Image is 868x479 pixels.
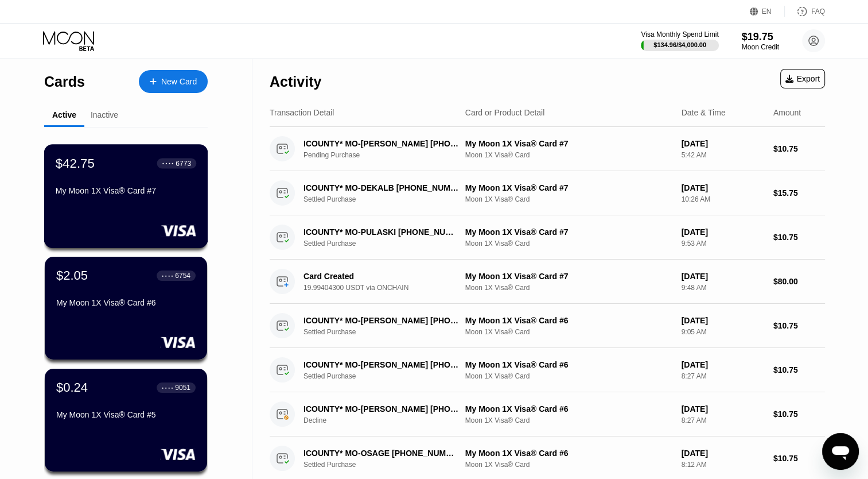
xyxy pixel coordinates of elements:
[270,74,321,90] div: Activity
[303,449,460,458] div: ICOUNTY* MO-OSAGE [PHONE_NUMBER] US
[465,108,545,117] div: Card or Product Detail
[56,186,196,195] div: My Moon 1X Visa® Card #7
[303,151,471,159] div: Pending Purchase
[303,227,460,237] div: ICOUNTY* MO-PULASKI [PHONE_NUMBER] US
[681,108,725,117] div: Date & Time
[44,74,85,90] div: Cards
[773,454,825,463] div: $10.75
[681,372,764,380] div: 8:27 AM
[303,328,471,336] div: Settled Purchase
[175,272,190,280] div: 6754
[465,404,672,414] div: My Moon 1X Visa® Card #6
[465,272,672,281] div: My Moon 1X Visa® Card #7
[773,233,825,242] div: $10.75
[303,139,460,148] div: ICOUNTY* MO-[PERSON_NAME] [PHONE_NUMBER] US
[303,416,471,424] div: Decline
[91,110,118,119] div: Inactive
[52,110,76,119] div: Active
[270,260,825,304] div: Card Created19.99404300 USDT via ONCHAINMy Moon 1X Visa® Card #7Moon 1X Visa® Card[DATE]9:48 AM$8...
[773,144,825,153] div: $10.75
[681,404,764,414] div: [DATE]
[303,372,471,380] div: Settled Purchase
[465,195,672,203] div: Moon 1X Visa® Card
[303,195,471,203] div: Settled Purchase
[742,31,779,51] div: $19.75Moon Credit
[641,30,718,38] div: Visa Monthly Spend Limit
[175,384,190,392] div: 9051
[56,156,95,171] div: $42.75
[303,461,471,469] div: Settled Purchase
[465,316,672,325] div: My Moon 1X Visa® Card #6
[56,298,196,307] div: My Moon 1X Visa® Card #6
[303,360,460,369] div: ICOUNTY* MO-[PERSON_NAME] [PHONE_NUMBER] US
[811,7,825,16] div: FAQ
[465,328,672,336] div: Moon 1X Visa® Card
[176,159,191,167] div: 6773
[270,127,825,171] div: ICOUNTY* MO-[PERSON_NAME] [PHONE_NUMBER] USPending PurchaseMy Moon 1X Visa® Card #7Moon 1X Visa® ...
[56,410,196,419] div: My Moon 1X Visa® Card #5
[681,195,764,203] div: 10:26 AM
[270,392,825,436] div: ICOUNTY* MO-[PERSON_NAME] [PHONE_NUMBER] USDeclineMy Moon 1X Visa® Card #6Moon 1X Visa® Card[DATE...
[681,316,764,325] div: [DATE]
[681,139,764,148] div: [DATE]
[773,410,825,419] div: $10.75
[303,183,460,192] div: ICOUNTY* MO-DEKALB [PHONE_NUMBER] US
[465,360,672,369] div: My Moon 1X Visa® Card #6
[162,386,173,389] div: ● ● ● ●
[56,380,88,395] div: $0.24
[303,239,471,248] div: Settled Purchase
[681,328,764,336] div: 9:05 AM
[780,69,825,88] div: Export
[681,284,764,292] div: 9:48 AM
[270,171,825,215] div: ICOUNTY* MO-DEKALB [PHONE_NUMBER] USSettled PurchaseMy Moon 1X Visa® Card #7Moon 1X Visa® Card[DA...
[303,316,460,325] div: ICOUNTY* MO-[PERSON_NAME] [PHONE_NUMBER] US
[681,416,764,424] div: 8:27 AM
[45,257,207,360] div: $2.05● ● ● ●6754My Moon 1X Visa® Card #6
[773,108,801,117] div: Amount
[785,74,820,83] div: Export
[750,6,785,17] div: EN
[465,151,672,159] div: Moon 1X Visa® Card
[465,416,672,424] div: Moon 1X Visa® Card
[773,321,825,330] div: $10.75
[270,348,825,392] div: ICOUNTY* MO-[PERSON_NAME] [PHONE_NUMBER] USSettled PurchaseMy Moon 1X Visa® Card #6Moon 1X Visa® ...
[465,139,672,148] div: My Moon 1X Visa® Card #7
[303,272,460,281] div: Card Created
[139,70,208,93] div: New Card
[303,404,460,414] div: ICOUNTY* MO-[PERSON_NAME] [PHONE_NUMBER] US
[681,272,764,281] div: [DATE]
[465,284,672,292] div: Moon 1X Visa® Card
[162,161,174,165] div: ● ● ● ●
[822,433,859,470] iframe: Button to launch messaging window
[465,449,672,458] div: My Moon 1X Visa® Card #6
[653,41,706,48] div: $134.96 / $4,000.00
[465,227,672,237] div: My Moon 1X Visa® Card #7
[681,239,764,248] div: 9:53 AM
[773,188,825,198] div: $15.75
[773,277,825,286] div: $80.00
[465,372,672,380] div: Moon 1X Visa® Card
[45,369,207,472] div: $0.24● ● ● ●9051My Moon 1X Visa® Card #5
[465,183,672,192] div: My Moon 1X Visa® Card #7
[465,461,672,469] div: Moon 1X Visa® Card
[762,7,772,16] div: EN
[742,43,779,51] div: Moon Credit
[681,227,764,237] div: [DATE]
[773,365,825,374] div: $10.75
[45,145,207,248] div: $42.75● ● ● ●6773My Moon 1X Visa® Card #7
[641,30,718,51] div: Visa Monthly Spend Limit$134.96/$4,000.00
[681,449,764,458] div: [DATE]
[681,151,764,159] div: 5:42 AM
[785,6,825,17] div: FAQ
[270,108,334,117] div: Transaction Detail
[303,284,471,292] div: 19.99404300 USDT via ONCHAIN
[681,183,764,192] div: [DATE]
[270,304,825,348] div: ICOUNTY* MO-[PERSON_NAME] [PHONE_NUMBER] USSettled PurchaseMy Moon 1X Visa® Card #6Moon 1X Visa® ...
[465,239,672,248] div: Moon 1X Visa® Card
[270,215,825,260] div: ICOUNTY* MO-PULASKI [PHONE_NUMBER] USSettled PurchaseMy Moon 1X Visa® Card #7Moon 1X Visa® Card[D...
[161,77,197,87] div: New Card
[742,31,779,43] div: $19.75
[56,268,88,283] div: $2.05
